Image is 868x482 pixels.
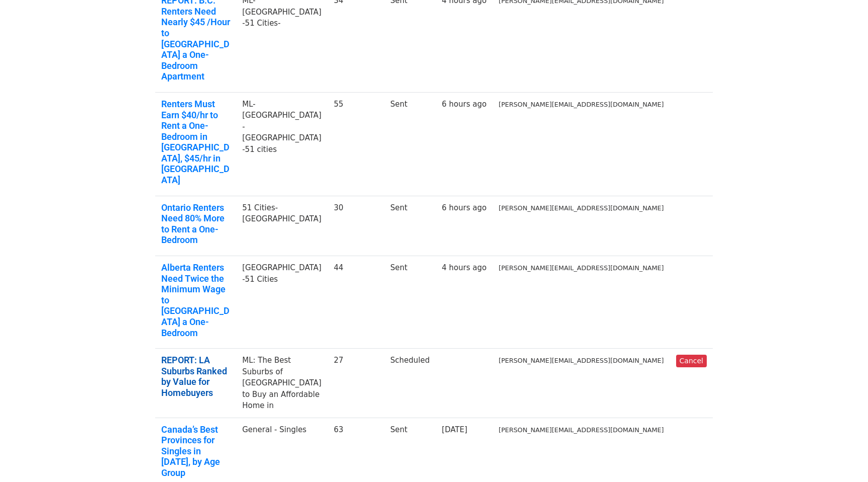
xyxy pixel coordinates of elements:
td: Sent [384,196,436,256]
td: 51 Cities-[GEOGRAPHIC_DATA] [236,196,328,256]
iframe: Chat Widget [818,434,868,482]
a: Cancel [676,355,707,367]
small: [PERSON_NAME][EMAIL_ADDRESS][DOMAIN_NAME] [499,357,664,364]
td: Scheduled [384,349,436,418]
a: 6 hours ago [442,100,487,109]
td: 30 [328,196,384,256]
td: 27 [328,349,384,418]
td: 44 [328,256,384,349]
td: 55 [328,92,384,196]
small: [PERSON_NAME][EMAIL_ADDRESS][DOMAIN_NAME] [499,101,664,108]
td: Sent [384,256,436,349]
a: REPORT: LA Suburbs Ranked by Value for Homebuyers [161,355,230,398]
a: Renters Must Earn $40/hr to Rent a One-Bedroom in [GEOGRAPHIC_DATA], $45/hr in [GEOGRAPHIC_DATA] [161,99,230,186]
small: [PERSON_NAME][EMAIL_ADDRESS][DOMAIN_NAME] [499,204,664,212]
td: [GEOGRAPHIC_DATA]-51 Cities [236,256,328,349]
a: Ontario Renters Need 80% More to Rent a One-Bedroom [161,202,230,246]
td: ML-[GEOGRAPHIC_DATA]-[GEOGRAPHIC_DATA]-51 cities [236,92,328,196]
td: ML: The Best Suburbs of [GEOGRAPHIC_DATA] to Buy an Affordable Home in [236,349,328,418]
a: Alberta Renters Need Twice the Minimum Wage to [GEOGRAPHIC_DATA] a One-Bedroom [161,262,230,338]
small: [PERSON_NAME][EMAIL_ADDRESS][DOMAIN_NAME] [499,426,664,434]
a: Canada’s Best Provinces for Singles in [DATE], by Age Group [161,424,230,478]
a: [DATE] [442,425,468,434]
a: 6 hours ago [442,203,487,212]
small: [PERSON_NAME][EMAIL_ADDRESS][DOMAIN_NAME] [499,264,664,272]
a: 4 hours ago [442,263,487,272]
td: Sent [384,92,436,196]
